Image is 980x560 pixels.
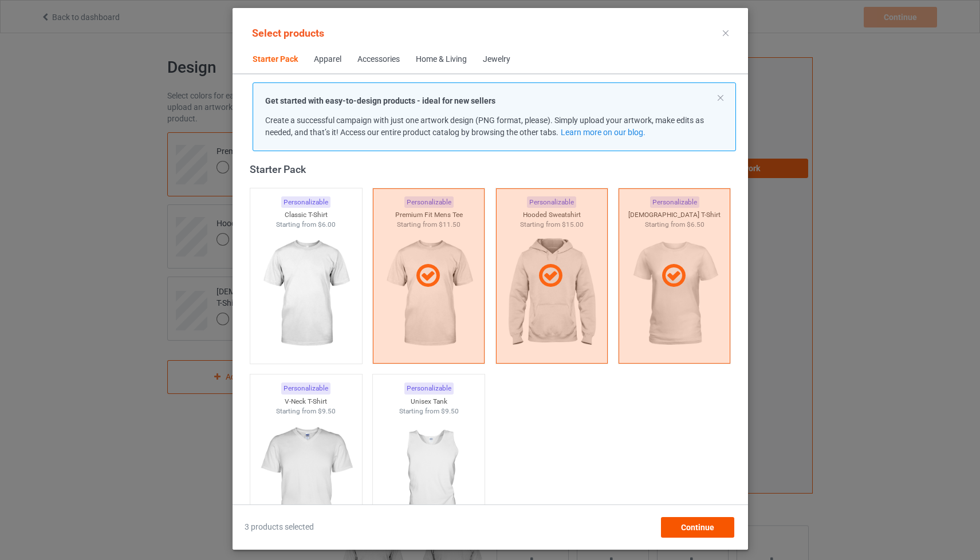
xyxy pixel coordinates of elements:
[252,27,324,39] span: Select products
[377,416,480,544] img: regular.jpg
[357,54,400,65] div: Accessories
[404,382,453,395] div: Personalizable
[483,54,510,65] div: Jewelry
[281,196,330,208] div: Personalizable
[680,523,714,532] span: Continue
[250,407,361,416] div: Starting from
[250,210,361,220] div: Classic T-Shirt
[265,96,495,105] strong: Get started with easy-to-design products - ideal for new sellers
[373,407,485,416] div: Starting from
[318,407,336,415] span: $9.50
[281,382,330,395] div: Personalizable
[373,397,485,407] div: Unisex Tank
[250,220,361,230] div: Starting from
[250,397,361,407] div: V-Neck T-Shirt
[265,116,704,137] span: Create a successful campaign with just one artwork design (PNG format, please). Simply upload you...
[560,128,645,137] a: Learn more on our blog.
[245,522,314,533] span: 3 products selected
[416,54,467,65] div: Home & Living
[249,163,735,176] div: Starter Pack
[660,517,734,538] div: Continue
[245,46,306,73] span: Starter Pack
[440,407,458,415] span: $9.50
[254,230,357,358] img: regular.jpg
[314,54,341,65] div: Apparel
[318,220,336,228] span: $6.00
[254,416,357,544] img: regular.jpg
